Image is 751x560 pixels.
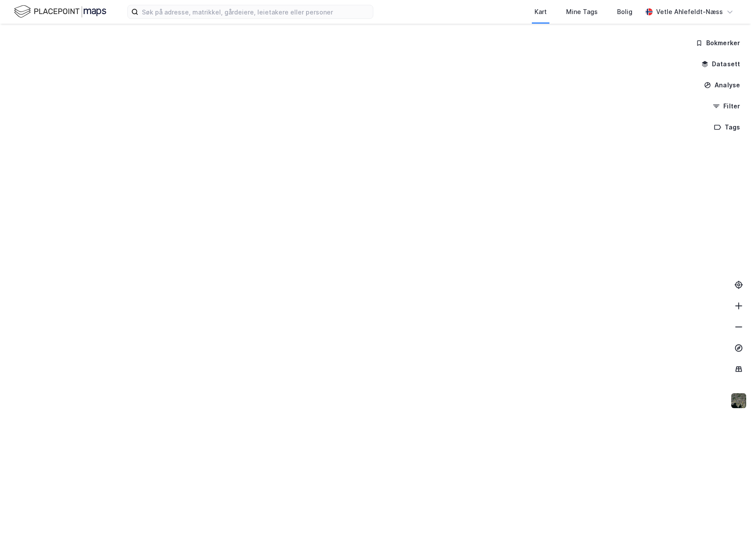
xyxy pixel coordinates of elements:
[138,5,373,18] input: Søk på adresse, matrikkel, gårdeiere, leietakere eller personer
[707,518,751,560] iframe: Chat Widget
[14,4,106,19] img: logo.f888ab2527a4732fd821a326f86c7f29.svg
[534,7,547,17] div: Kart
[656,7,723,17] div: Vetle Ahlefeldt-Næss
[617,7,632,17] div: Bolig
[566,7,598,17] div: Mine Tags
